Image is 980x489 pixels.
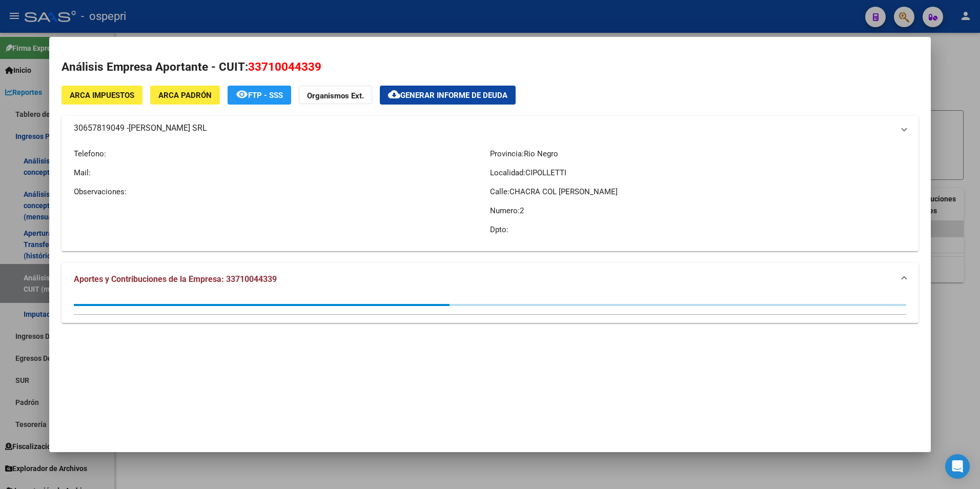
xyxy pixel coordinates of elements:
span: ARCA Padrón [158,91,212,100]
p: Observaciones: [74,186,490,197]
p: Telefono: [74,148,490,159]
mat-expansion-panel-header: Aportes y Contribuciones de la Empresa: 33710044339 [62,263,919,296]
span: CHACRA COL [PERSON_NAME] [509,187,618,196]
span: FTP - SSS [248,91,283,100]
mat-expansion-panel-header: 30657819049 -[PERSON_NAME] SRL [62,116,919,140]
mat-panel-title: 30657819049 - [74,122,894,134]
span: 2 [520,206,524,215]
mat-icon: remove_red_eye [236,88,248,100]
div: Aportes y Contribuciones de la Empresa: 33710044339 [62,296,919,323]
span: Rio Negro [524,149,558,158]
button: ARCA Impuestos [62,86,142,105]
span: ARCA Impuestos [70,91,134,100]
button: Generar informe de deuda [380,86,516,105]
span: Aportes y Contribuciones de la Empresa: 33710044339 [74,274,277,284]
h2: Análisis Empresa Aportante - CUIT: [62,58,919,76]
p: Numero: [490,205,906,216]
span: CIPOLLETTI [525,168,566,177]
span: 33710044339 [248,60,321,73]
p: Localidad: [490,167,906,178]
span: [PERSON_NAME] SRL [129,122,207,134]
p: Dpto: [490,224,906,235]
p: Mail: [74,167,490,178]
p: Provincia: [490,148,906,159]
span: Generar informe de deuda [400,91,507,100]
button: ARCA Padrón [150,86,220,105]
p: Calle: [490,186,906,197]
button: FTP - SSS [228,86,291,105]
mat-icon: cloud_download [388,88,400,100]
strong: Organismos Ext. [307,91,364,100]
div: 30657819049 -[PERSON_NAME] SRL [62,140,919,251]
button: Organismos Ext. [299,86,372,105]
div: Open Intercom Messenger [945,454,970,479]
